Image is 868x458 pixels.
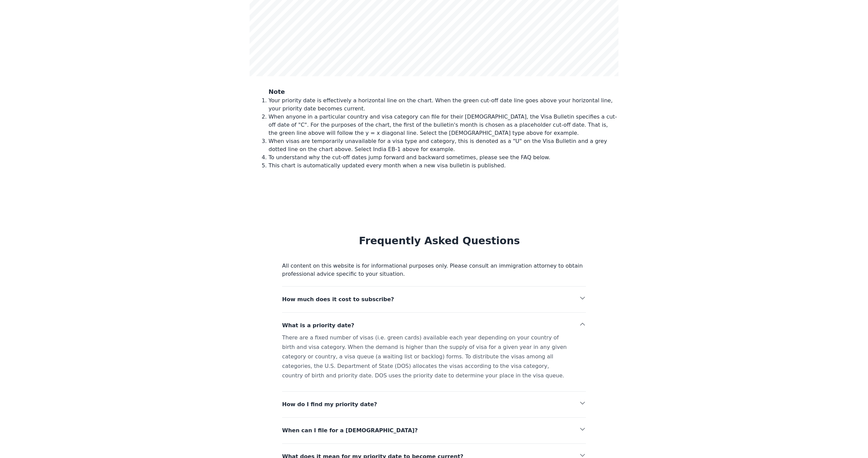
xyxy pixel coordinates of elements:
li: This chart is automatically updated every month when a new visa bulletin is published. [269,162,618,170]
button: How do I find my priority date? [282,392,586,409]
li: To understand why the cut-off dates jump forward and backward sometimes, please see the FAQ below. [269,153,618,162]
button: How much does it cost to subscribe? [282,287,586,304]
span: How much does it cost to subscribe? [282,295,535,304]
div: There are a fixed number of visas (i.e. green cards) available each year depending on your countr... [282,333,586,383]
li: When visas are temporarily unavailable for a visa type and category, this is denoted as a "U" on ... [269,137,618,153]
h3: Note [269,87,618,97]
li: When anyone in a particular country and visa category can file for their [DEMOGRAPHIC_DATA], the ... [269,113,618,137]
button: When can I file for a [DEMOGRAPHIC_DATA]? [282,418,586,435]
button: What is a priority date? [282,313,586,330]
p: All content on this website is for informational purposes only. Please consult an immigration att... [282,262,586,278]
span: What is a priority date? [282,321,535,330]
li: Your priority date is effectively a horizontal line on the chart. When the green cut-off date lin... [269,97,618,113]
span: When can I file for a [DEMOGRAPHIC_DATA]? [282,426,535,435]
h2: Frequently Asked Questions [250,235,618,248]
span: How do I find my priority date? [282,400,535,409]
